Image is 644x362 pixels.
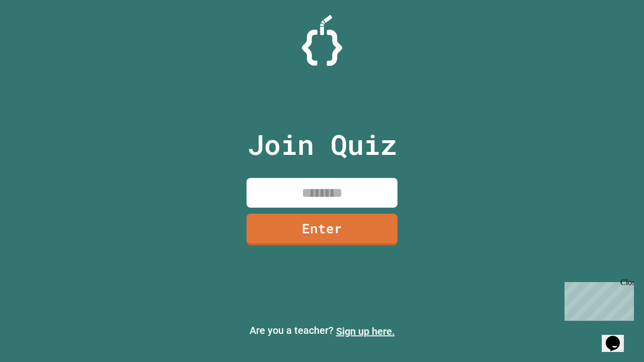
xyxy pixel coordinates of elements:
img: Logo.svg [302,15,342,66]
a: Enter [247,214,397,245]
iframe: chat widget [560,278,634,321]
a: Sign up here. [336,325,395,337]
p: Join Quiz [248,124,397,165]
p: Are you a teacher? [8,323,636,339]
iframe: chat widget [602,322,634,352]
div: Chat with us now!Close [4,4,69,64]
